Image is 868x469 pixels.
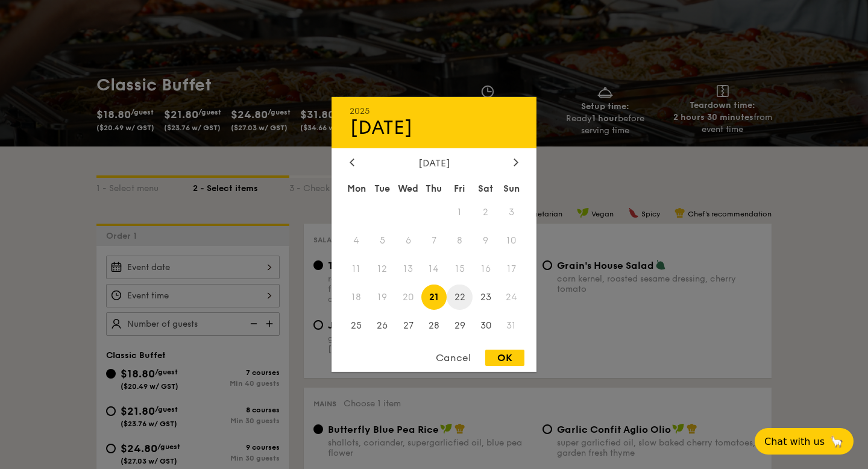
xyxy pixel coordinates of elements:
[370,312,395,338] span: 26
[498,256,524,282] span: 17
[350,116,518,139] div: [DATE]
[421,228,447,254] span: 7
[395,312,421,338] span: 27
[421,178,447,200] div: Thu
[421,284,447,310] span: 21
[344,256,370,282] span: 11
[447,178,473,200] div: Fri
[498,284,524,310] span: 24
[350,106,518,116] div: 2025
[395,284,421,310] span: 20
[473,178,498,200] div: Sat
[498,312,524,338] span: 31
[473,228,498,254] span: 9
[344,284,370,310] span: 18
[370,256,395,282] span: 12
[395,256,421,282] span: 13
[350,157,518,169] div: [DATE]
[498,178,524,200] div: Sun
[421,312,447,338] span: 28
[764,436,825,447] span: Chat with us
[473,256,498,282] span: 16
[498,200,524,225] span: 3
[370,178,395,200] div: Tue
[498,228,524,254] span: 10
[344,228,370,254] span: 4
[447,228,473,254] span: 8
[755,428,854,455] button: Chat with us🦙
[473,284,498,310] span: 23
[395,178,421,200] div: Wed
[447,200,473,225] span: 1
[421,256,447,282] span: 14
[473,200,498,225] span: 2
[485,350,524,366] div: OK
[473,312,498,338] span: 30
[344,312,370,338] span: 25
[370,228,395,254] span: 5
[447,256,473,282] span: 15
[370,284,395,310] span: 19
[447,284,473,310] span: 22
[395,228,421,254] span: 6
[829,435,844,449] span: 🦙
[424,350,483,366] div: Cancel
[447,312,473,338] span: 29
[344,178,370,200] div: Mon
